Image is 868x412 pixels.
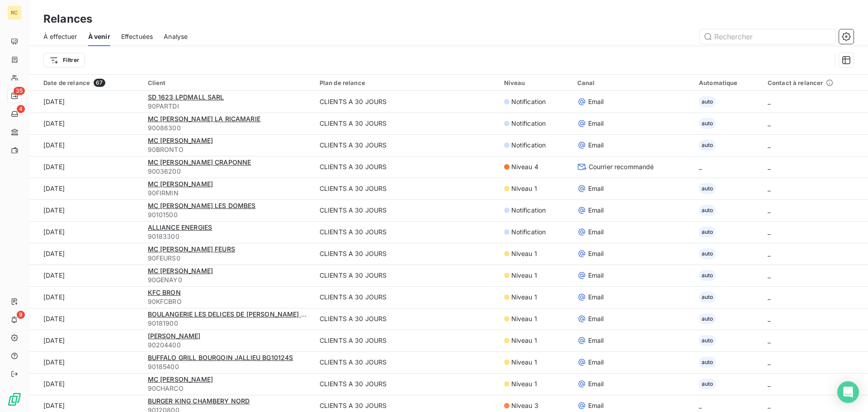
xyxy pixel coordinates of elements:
[511,119,546,128] span: Notification
[29,178,142,199] td: [DATE]
[314,199,499,221] td: CLIENTS A 30 JOURS
[148,245,235,253] span: MC [PERSON_NAME] FEURS
[511,401,538,410] span: Niveau 3
[29,330,142,351] td: [DATE]
[699,335,716,346] span: auto
[314,265,499,286] td: CLIENTS A 30 JOURS
[699,118,716,129] span: auto
[17,105,25,113] span: 4
[148,275,309,284] span: 90GENAY0
[768,358,770,366] span: _
[314,113,499,134] td: CLIENTS A 30 JOURS
[314,178,499,199] td: CLIENTS A 30 JOURS
[148,319,309,328] span: 90181900
[29,113,142,134] td: [DATE]
[43,53,85,67] button: Filtrer
[314,243,499,265] td: CLIENTS A 30 JOURS
[768,228,770,236] span: _
[148,223,212,231] span: ALLIANCE ENERGIES
[148,189,309,198] span: 90FIRMIN
[148,384,309,393] span: 90CHARCO
[577,79,688,86] div: Canal
[588,206,604,215] span: Email
[29,373,142,395] td: [DATE]
[768,119,770,127] span: _
[88,32,110,41] span: À venir
[29,243,142,265] td: [DATE]
[148,297,309,306] span: 90KFCBRO
[148,180,213,188] span: MC [PERSON_NAME]
[29,308,142,330] td: [DATE]
[699,313,716,324] span: auto
[314,91,499,113] td: CLIENTS A 30 JOURS
[29,265,142,286] td: [DATE]
[589,162,654,171] span: Courrier recommandé
[511,249,537,258] span: Niveau 1
[511,336,537,345] span: Niveau 1
[148,397,250,405] span: BURGER KING CHAMBERY NORD
[29,221,142,243] td: [DATE]
[588,401,604,410] span: Email
[43,11,92,27] h3: Relances
[29,134,142,156] td: [DATE]
[768,98,770,105] span: _
[768,185,770,192] span: _
[43,32,77,41] span: À effectuer
[148,145,309,154] span: 90BRONTO
[29,156,142,178] td: [DATE]
[588,119,604,128] span: Email
[94,79,105,87] span: 67
[699,183,716,194] span: auto
[148,102,309,111] span: 90PARTDI
[588,293,604,302] span: Email
[148,375,213,383] span: MC [PERSON_NAME]
[699,357,716,368] span: auto
[314,221,499,243] td: CLIENTS A 30 JOURS
[511,97,546,106] span: Notification
[511,293,537,302] span: Niveau 1
[29,199,142,221] td: [DATE]
[699,163,702,170] span: _
[314,286,499,308] td: CLIENTS A 30 JOURS
[588,379,604,388] span: Email
[148,341,309,350] span: 90204400
[511,271,537,280] span: Niveau 1
[768,271,770,279] span: _
[148,93,224,101] span: SD 1623 LPDMALL SARL
[314,330,499,351] td: CLIENTS A 30 JOURS
[768,293,770,301] span: _
[699,227,716,237] span: auto
[588,97,604,106] span: Email
[29,286,142,308] td: [DATE]
[588,141,604,150] span: Email
[7,5,22,20] div: RC
[314,351,499,373] td: CLIENTS A 30 JOURS
[699,379,716,389] span: auto
[43,79,137,87] div: Date de relance
[148,115,260,123] span: MC [PERSON_NAME] LA RICAMARIE
[148,123,309,133] span: 90086300
[148,289,181,296] span: KFC BRON
[700,29,835,44] input: Rechercher
[148,310,330,318] span: BOULANGERIE LES DELICES DE [PERSON_NAME] L'HORME
[314,156,499,178] td: CLIENTS A 30 JOURS
[768,79,833,86] span: Contact à relancer
[768,250,770,257] span: _
[511,141,546,150] span: Notification
[314,134,499,156] td: CLIENTS A 30 JOURS
[148,332,201,340] span: [PERSON_NAME]
[17,311,25,319] span: 9
[504,79,566,86] div: Niveau
[511,206,546,215] span: Notification
[837,381,859,403] div: Open Intercom Messenger
[699,248,716,259] span: auto
[699,140,716,151] span: auto
[588,227,604,237] span: Email
[699,205,716,216] span: auto
[148,254,309,263] span: 90FEURS0
[148,267,213,275] span: MC [PERSON_NAME]
[768,336,770,344] span: _
[768,206,770,214] span: _
[148,354,293,361] span: BUFFALO GRILL BOURGOIN JALLIEU BG10124S
[588,271,604,280] span: Email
